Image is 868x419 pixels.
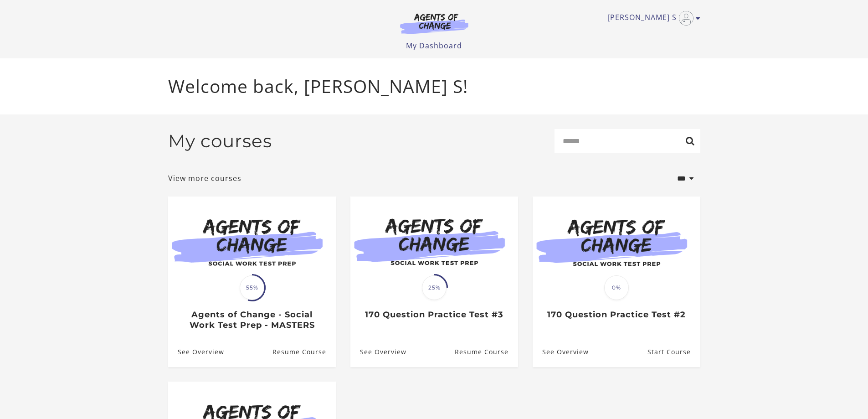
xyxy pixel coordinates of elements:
[168,337,224,367] a: Agents of Change - Social Work Test Prep - MASTERS: See Overview
[542,310,690,320] h3: 170 Question Practice Test #2
[360,310,508,320] h3: 170 Question Practice Test #3
[390,13,478,34] img: Agents of Change Logo
[168,73,700,100] p: Welcome back, [PERSON_NAME] S!
[350,337,406,367] a: 170 Question Practice Test #3: See Overview
[168,130,272,152] h2: My courses
[422,275,447,300] span: 25%
[406,41,462,51] a: My Dashboard
[454,337,518,367] a: 170 Question Practice Test #3: Resume Course
[240,275,264,300] span: 55%
[604,275,629,300] span: 0%
[647,337,700,367] a: 170 Question Practice Test #2: Resume Course
[533,337,589,367] a: 170 Question Practice Test #2: See Overview
[178,310,326,330] h3: Agents of Change - Social Work Test Prep - MASTERS
[272,337,335,367] a: Agents of Change - Social Work Test Prep - MASTERS: Resume Course
[607,11,696,26] a: Toggle menu
[168,173,241,184] a: View more courses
